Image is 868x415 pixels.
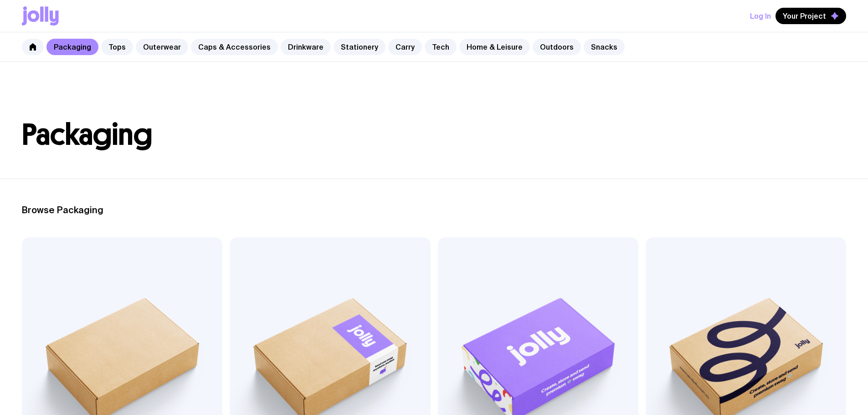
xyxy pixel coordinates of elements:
a: Drinkware [281,39,331,55]
a: Carry [388,39,422,55]
a: Home & Leisure [459,39,530,55]
button: Log In [750,8,771,24]
a: Caps & Accessories [191,39,278,55]
a: Outerwear [136,39,188,55]
h1: Packaging [22,120,846,149]
a: Packaging [46,39,98,55]
h2: Browse Packaging [22,205,846,215]
a: Tech [425,39,457,55]
a: Snacks [584,39,625,55]
a: Stationery [334,39,385,55]
a: Outdoors [533,39,581,55]
a: Tops [101,39,133,55]
span: Your Project [783,11,826,20]
button: Your Project [776,8,846,24]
